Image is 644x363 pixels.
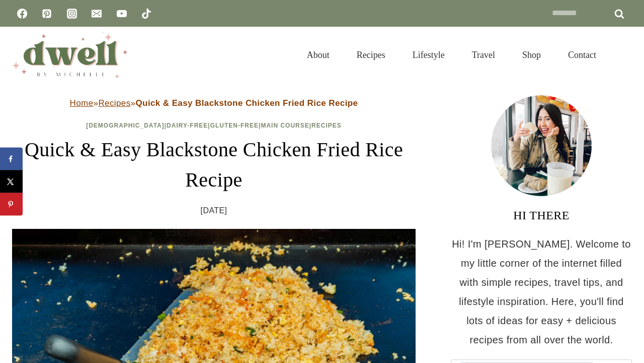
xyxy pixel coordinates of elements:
a: Recipes [98,98,130,108]
a: Gluten-Free [210,122,259,129]
a: Dairy-Free [167,122,208,129]
button: View Search Form [615,46,632,64]
a: Facebook [12,4,32,24]
h3: HI THERE [451,206,632,224]
a: Recipes [311,122,342,129]
a: Lifestyle [399,37,458,73]
a: [DEMOGRAPHIC_DATA] [86,122,165,129]
a: Recipes [343,37,399,73]
img: DWELL by michelle [12,32,128,78]
span: » » [70,98,358,108]
span: | | | | [86,122,342,129]
time: [DATE] [201,203,227,218]
a: Home [70,98,94,108]
strong: Quick & Easy Blackstone Chicken Fried Rice Recipe [135,98,358,108]
a: Shop [509,37,554,73]
nav: Primary Navigation [293,37,610,73]
a: Email [87,4,107,24]
a: About [293,37,343,73]
a: Pinterest [37,4,57,24]
h1: Quick & Easy Blackstone Chicken Fried Rice Recipe [12,135,416,195]
a: TikTok [136,4,156,24]
p: Hi! I'm [PERSON_NAME]. Welcome to my little corner of the internet filled with simple recipes, tr... [451,234,632,349]
a: Travel [458,37,509,73]
a: Instagram [62,4,82,24]
a: Main Course [261,122,309,129]
a: Contact [554,37,610,73]
a: YouTube [112,4,132,24]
